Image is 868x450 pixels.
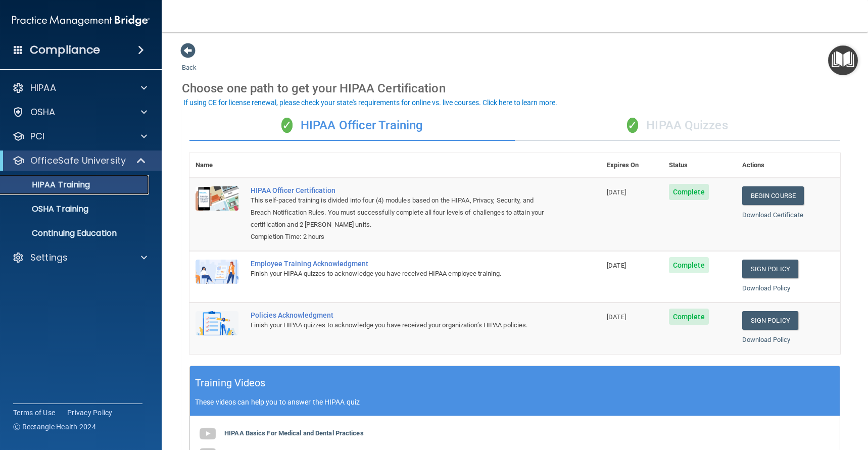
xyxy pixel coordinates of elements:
[7,228,144,238] p: Continuing Education
[601,153,663,178] th: Expires On
[198,424,218,444] img: gray_youtube_icon.38fcd6cc.png
[669,184,709,200] span: Complete
[742,211,803,219] a: Download Certificate
[189,153,245,178] th: Name
[251,260,550,268] div: Employee Training Acknowledgment
[663,153,736,178] th: Status
[67,408,113,418] a: Privacy Policy
[183,99,557,106] div: If using CE for license renewal, please check your state's requirements for online vs. live cours...
[742,311,798,330] a: Sign Policy
[224,429,364,437] b: HIPAA Basics For Medical and Dental Practices
[607,313,626,321] span: [DATE]
[182,74,848,103] div: Choose one path to get your HIPAA Certification
[742,260,798,278] a: Sign Policy
[736,153,840,178] th: Actions
[195,398,835,406] p: These videos can help you to answer the HIPAA quiz
[7,204,88,214] p: OSHA Training
[30,252,68,264] p: Settings
[12,130,147,142] a: PCI
[251,268,550,280] div: Finish your HIPAA quizzes to acknowledge you have received HIPAA employee training.
[742,186,804,205] a: Begin Course
[182,97,559,108] button: If using CE for license renewal, please check your state's requirements for online vs. live cours...
[251,231,550,243] div: Completion Time: 2 hours
[693,378,856,419] iframe: Drift Widget Chat Controller
[669,257,709,273] span: Complete
[13,408,55,418] a: Terms of Use
[251,311,550,319] div: Policies Acknowledgment
[189,111,515,141] div: HIPAA Officer Training
[12,106,147,118] a: OSHA
[251,194,550,231] div: This self-paced training is divided into four (4) modules based on the HIPAA, Privacy, Security, ...
[12,82,147,94] a: HIPAA
[182,52,197,71] a: Back
[12,11,150,31] img: PMB logo
[627,118,638,133] span: ✓
[30,130,44,142] p: PCI
[281,118,293,133] span: ✓
[669,309,709,325] span: Complete
[12,155,147,167] a: OfficeSafe University
[30,106,56,118] p: OSHA
[30,155,126,167] p: OfficeSafe University
[742,284,791,292] a: Download Policy
[7,180,90,190] p: HIPAA Training
[30,82,56,94] p: HIPAA
[742,336,791,343] a: Download Policy
[251,186,550,194] a: HIPAA Officer Certification
[30,43,100,57] h4: Compliance
[607,262,626,269] span: [DATE]
[607,188,626,196] span: [DATE]
[251,319,550,331] div: Finish your HIPAA quizzes to acknowledge you have received your organization’s HIPAA policies.
[12,252,147,264] a: Settings
[195,374,266,392] h5: Training Videos
[828,45,858,75] button: Open Resource Center
[515,111,840,141] div: HIPAA Quizzes
[13,422,96,432] span: Ⓒ Rectangle Health 2024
